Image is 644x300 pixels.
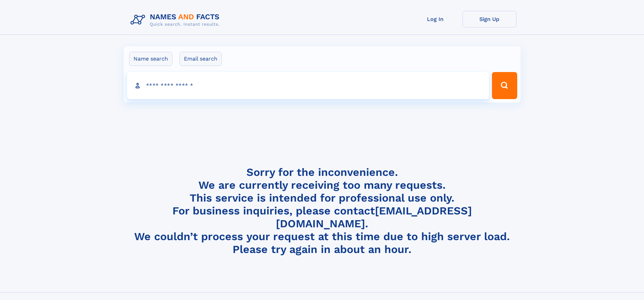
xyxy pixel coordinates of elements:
[127,72,489,99] input: search input
[408,11,462,27] a: Log In
[128,166,517,256] h4: Sorry for the inconvenience. We are currently receiving too many requests. This service is intend...
[128,11,225,29] img: Logo Names and Facts
[129,52,172,66] label: Name search
[276,204,472,230] a: [EMAIL_ADDRESS][DOMAIN_NAME]
[180,52,222,66] label: Email search
[492,72,517,99] button: Search Button
[462,11,517,27] a: Sign Up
